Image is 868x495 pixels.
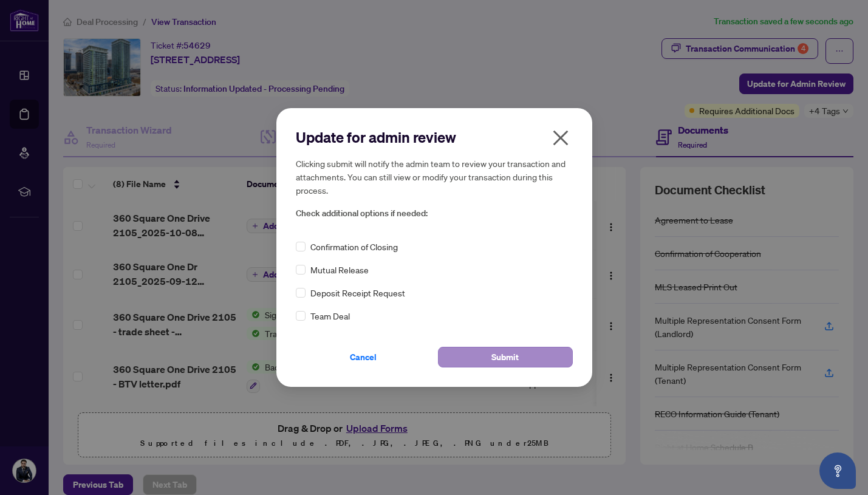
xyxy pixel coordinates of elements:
[296,157,573,197] h5: Clicking submit will notify the admin team to review your transaction and attachments. You can st...
[310,263,369,276] span: Mutual Release
[310,240,398,253] span: Confirmation of Closing
[819,452,856,489] button: Open asap
[310,309,350,323] span: Team Deal
[296,347,431,367] button: Cancel
[551,128,570,148] span: close
[296,207,573,220] span: Check additional options if needed:
[310,286,405,299] span: Deposit Receipt Request
[296,128,573,147] h2: Update for admin review
[350,347,377,367] span: Cancel
[438,347,573,367] button: Submit
[491,347,519,367] span: Submit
